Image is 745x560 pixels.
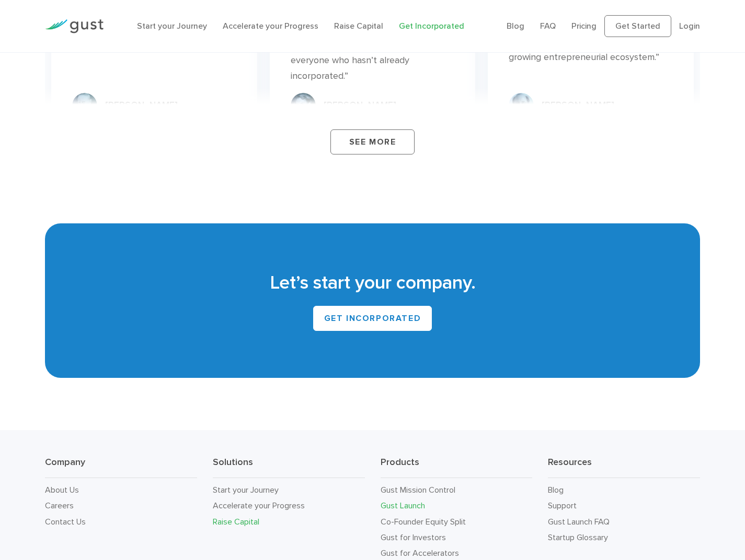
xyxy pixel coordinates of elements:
h3: Solutions [213,456,365,478]
a: Co-Founder Equity Split [381,517,466,527]
a: Get Incorporated [399,21,464,31]
h3: Resources [548,456,700,478]
a: Raise Capital [334,21,383,31]
a: Accelerate your Progress [213,501,305,510]
h2: Let’s start your company. [61,270,684,295]
a: See More [330,129,415,154]
a: About Us [45,485,79,495]
a: Gust for Investors [381,532,446,542]
a: Get INCORPORATED [313,306,432,331]
a: Blog [507,21,524,31]
a: Accelerate your Progress [223,21,318,31]
a: Login [679,21,700,31]
a: Gust for Accelerators [381,548,459,558]
a: Gust Mission Control [381,485,455,495]
a: Blog [548,485,564,495]
a: Start your Journey [137,21,207,31]
h3: Company [45,456,197,478]
h3: Products [381,456,533,478]
a: Contact Us [45,517,86,527]
a: Careers [45,501,74,510]
a: Pricing [571,21,597,31]
a: Gust Launch FAQ [548,517,610,527]
a: FAQ [540,21,556,31]
a: Raise Capital [213,517,259,527]
img: Gust Logo [45,19,104,33]
a: Gust Launch [381,501,425,510]
a: Start your Journey [213,485,279,495]
a: Support [548,501,577,510]
a: Startup Glossary [548,532,608,542]
a: Get Started [604,15,671,37]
